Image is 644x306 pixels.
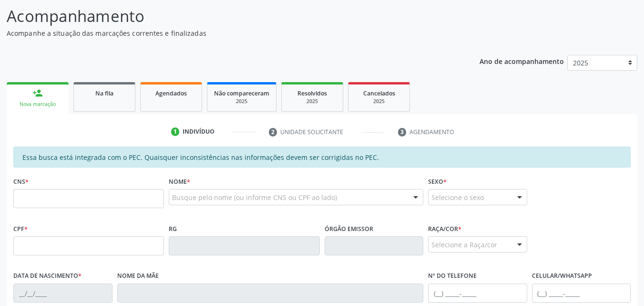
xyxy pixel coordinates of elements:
[171,127,180,136] div: 1
[13,284,112,303] input: __/__/____
[7,4,448,28] p: Acompanhamento
[428,222,461,236] label: Raça/cor
[214,89,269,97] span: Não compareceram
[172,192,337,202] span: Busque pelo nome (ou informe CNS ou CPF ao lado)
[325,222,373,236] label: Órgão emissor
[355,98,403,105] div: 2025
[288,98,336,105] div: 2025
[532,284,631,303] input: (__) _____-_____
[155,89,187,97] span: Agendados
[428,269,477,284] label: Nº do Telefone
[431,240,497,250] span: Selecione a Raça/cor
[532,269,592,284] label: Celular/WhatsApp
[13,269,82,284] label: Data de nascimento
[7,28,448,38] p: Acompanhe a situação das marcações correntes e finalizadas
[13,174,29,189] label: CNS
[95,89,113,97] span: Na fila
[169,222,177,236] label: RG
[13,101,62,108] div: Nova marcação
[183,127,215,136] div: Indivíduo
[117,269,159,284] label: Nome da mãe
[431,192,484,202] span: Selecione o sexo
[169,174,190,189] label: Nome
[428,284,527,303] input: (__) _____-_____
[13,147,631,168] div: Essa busca está integrada com o PEC. Quaisquer inconsistências nas informações devem ser corrigid...
[32,88,43,98] div: person_add
[480,55,564,67] p: Ano de acompanhamento
[297,89,327,97] span: Resolvidos
[13,222,28,236] label: CPF
[428,174,447,189] label: Sexo
[363,89,395,97] span: Cancelados
[214,98,269,105] div: 2025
